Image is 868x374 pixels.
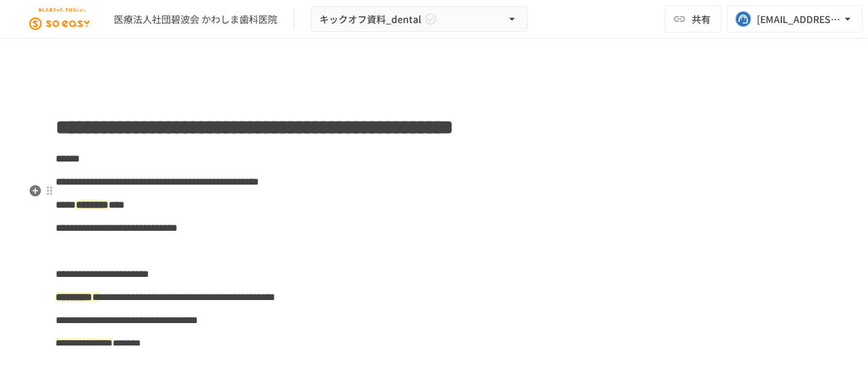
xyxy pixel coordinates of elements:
span: 共有 [692,12,711,26]
div: [EMAIL_ADDRESS][DOMAIN_NAME] [757,11,841,28]
div: 医療法人社団碧波会 かわしま歯科医院 [114,12,277,26]
button: 共有 [665,5,722,33]
button: キックオフ資料_dental [311,6,528,33]
button: [EMAIL_ADDRESS][DOMAIN_NAME] [727,5,863,33]
span: キックオフ資料_dental [319,11,421,28]
img: JEGjsIKIkXC9kHzRN7titGGb0UF19Vi83cQ0mCQ5DuX [16,8,103,30]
